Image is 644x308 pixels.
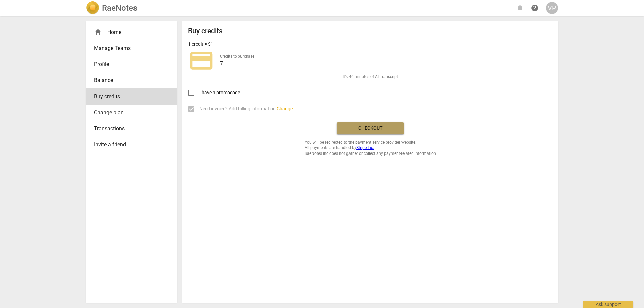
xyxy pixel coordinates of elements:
a: Stripe Inc. [356,145,374,150]
span: Balance [94,76,164,84]
a: Profile [86,56,177,72]
span: Manage Teams [94,44,164,52]
a: Transactions [86,121,177,137]
div: Home [94,28,164,36]
span: Checkout [342,125,398,132]
a: Manage Teams [86,40,177,56]
span: Change plan [94,109,164,117]
h2: Buy credits [188,27,223,35]
a: Change plan [86,105,177,121]
span: Profile [94,60,164,68]
span: It's 46 minutes of AI Transcript [343,74,398,80]
a: Help [529,2,541,14]
a: Buy credits [86,88,177,105]
div: Home [86,24,177,40]
span: Buy credits [94,93,164,101]
span: I have a promocode [199,89,240,96]
a: Invite a friend [86,137,177,153]
span: Invite a friend [94,141,164,149]
button: VP [546,2,558,14]
label: Credits to purchase [220,54,254,58]
p: 1 credit = $1 [188,41,213,48]
span: You will be redirected to the payment service provider website. All payments are handled by RaeNo... [305,140,436,157]
button: Checkout [337,122,404,134]
span: Change [277,106,293,111]
span: help [531,4,539,12]
h2: RaeNotes [102,3,137,13]
span: Need invoice? Add billing information [199,105,293,112]
span: Transactions [94,125,164,133]
span: home [94,28,102,36]
span: credit_card [188,47,215,74]
div: Ask support [583,301,633,308]
a: Balance [86,72,177,88]
a: LogoRaeNotes [86,1,137,15]
img: Logo [86,1,99,15]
